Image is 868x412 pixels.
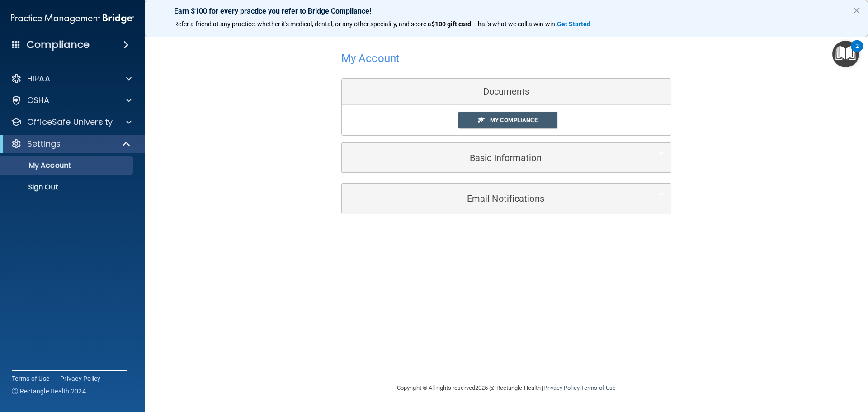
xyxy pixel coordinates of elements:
p: HIPAA [27,73,50,84]
span: My Compliance [490,117,538,123]
a: Terms of Use [12,374,49,383]
p: Earn $100 for every practice you refer to Bridge Compliance! [174,7,839,15]
a: Email Notifications [349,188,664,208]
img: PMB logo [11,9,134,28]
a: Get Started [557,20,592,28]
p: Settings [27,138,61,149]
button: Close [852,3,861,18]
a: Privacy Policy [543,384,579,391]
p: My Account [6,161,129,170]
a: Settings [11,138,131,149]
p: Sign Out [6,183,129,192]
a: Privacy Policy [60,374,101,383]
div: Documents [342,79,671,105]
a: HIPAA [11,73,132,84]
strong: Get Started [557,20,590,28]
h5: Basic Information [349,153,637,163]
p: OfficeSafe University [27,117,113,128]
span: ! That's what we call a win-win. [471,20,557,28]
p: OSHA [27,95,50,106]
h5: Email Notifications [349,194,637,204]
a: OfficeSafe University [11,117,132,128]
span: Ⓒ Rectangle Health 2024 [12,387,86,396]
h4: My Account [341,52,400,64]
h4: Compliance [27,38,90,51]
a: Basic Information [349,147,664,168]
div: Copyright © All rights reserved 2025 @ Rectangle Health | | [341,374,671,403]
a: OSHA [11,95,132,106]
div: 2 [855,46,859,58]
a: Terms of Use [581,384,616,391]
span: Refer a friend at any practice, whether it's medical, dental, or any other speciality, and score a [174,20,431,28]
strong: $100 gift card [431,20,471,28]
button: Open Resource Center, 2 new notifications [832,41,859,67]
